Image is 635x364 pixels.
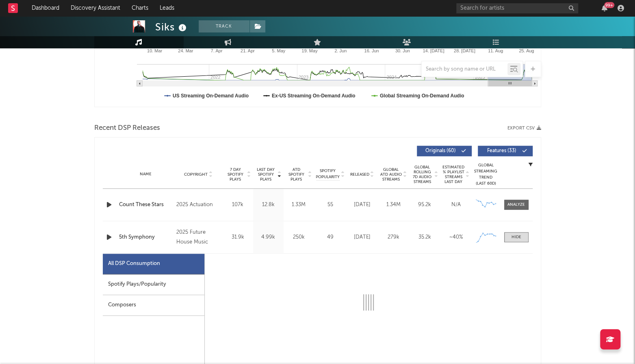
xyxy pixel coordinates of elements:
[286,201,312,209] div: 1.33M
[604,2,614,8] div: 99 +
[442,201,470,209] div: N/A
[301,48,318,53] text: 19. May
[178,48,193,53] text: 24. Mar
[411,165,433,184] span: Global Rolling 7D Audio Streams
[225,233,251,241] div: 31.9k
[255,233,282,241] div: 4.99k
[286,233,312,241] div: 250k
[272,48,286,53] text: 5. May
[119,171,172,177] div: Name
[210,48,222,53] text: 7. Apr
[349,233,376,241] div: [DATE]
[442,165,465,184] span: Estimated % Playlist Streams Last Day
[176,200,220,210] div: 2025 Actuation
[147,48,162,53] text: 10. Mar
[474,162,498,187] div: Global Streaming Trend (Last 60D)
[507,126,541,131] button: Export CSV
[316,233,345,241] div: 49
[173,93,249,99] text: US Streaming On-Demand Audio
[380,201,407,209] div: 1.34M
[103,274,204,295] div: Spotify Plays/Popularity
[350,172,369,177] span: Released
[380,233,407,241] div: 279k
[334,48,347,53] text: 2. Jun
[199,20,249,32] button: Track
[286,167,307,182] span: ATD Spotify Plays
[422,149,459,153] span: Originals ( 60 )
[255,201,282,209] div: 12.8k
[176,228,220,247] div: 2025 Future House Music
[411,201,438,209] div: 95.2k
[364,48,379,53] text: 16. Jun
[103,254,204,274] div: All DSP Consumption
[103,295,204,316] div: Composers
[395,48,410,53] text: 30. Jun
[316,201,345,209] div: 55
[119,233,172,241] a: 5th Symphony
[316,168,340,180] span: Spotify Popularity
[456,3,578,13] input: Search for artists
[225,201,251,209] div: 107k
[255,167,277,182] span: Last Day Spotify Plays
[379,93,464,99] text: Global Streaming On-Demand Audio
[453,48,475,53] text: 28. [DATE]
[417,146,472,156] button: Originals(60)
[119,201,172,209] a: Count These Stars
[423,48,444,53] text: 14. [DATE]
[349,201,376,209] div: [DATE]
[519,48,534,53] text: 25. Aug
[155,20,189,34] div: Siks
[422,66,507,73] input: Search by song name or URL
[240,48,254,53] text: 21. Apr
[94,123,160,133] span: Recent DSP Releases
[108,259,160,269] div: All DSP Consumption
[271,93,355,99] text: Ex-US Streaming On-Demand Audio
[483,149,520,153] span: Features ( 33 )
[488,48,503,53] text: 11. Aug
[380,167,402,182] span: Global ATD Audio Streams
[442,233,470,241] div: ~ 40 %
[225,167,246,182] span: 7 Day Spotify Plays
[184,172,208,177] span: Copyright
[411,233,438,241] div: 35.2k
[478,146,533,156] button: Features(33)
[602,5,607,11] button: 99+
